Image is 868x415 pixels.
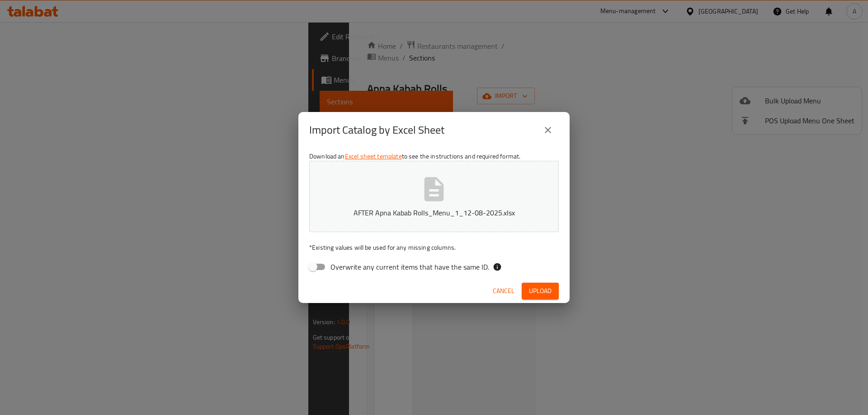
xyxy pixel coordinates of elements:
p: AFTER Apna Kabab Rolls_Menu_1_12-08-2025.xlsx [323,207,545,218]
a: Excel sheet template [345,150,402,162]
button: AFTER Apna Kabab Rolls_Menu_1_12-08-2025.xlsx [309,161,559,232]
span: Overwrite any current items that have the same ID. [330,261,489,272]
svg: If the overwrite option isn't selected, then the items that match an existing ID will be ignored ... [493,262,502,271]
div: Download an to see the instructions and required format. [298,148,570,279]
span: Upload [529,285,552,297]
button: Upload [522,283,559,299]
h2: Import Catalog by Excel Sheet [309,123,444,137]
button: Cancel [489,283,518,299]
button: close [537,119,559,141]
span: Cancel [493,285,514,297]
p: Existing values will be used for any missing columns. [309,243,559,252]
